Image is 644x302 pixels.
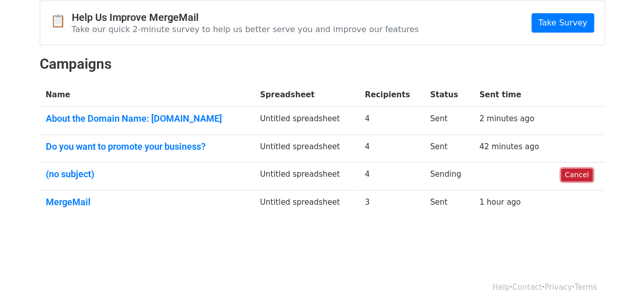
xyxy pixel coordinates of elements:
[479,142,539,151] a: 42 minutes ago
[46,113,248,124] a: About the Domain Name: [DOMAIN_NAME]
[46,197,248,208] a: MergeMail
[254,190,359,217] td: Untitled spreadsheet
[359,83,424,107] th: Recipients
[544,283,572,292] a: Privacy
[40,56,605,73] h2: Campaigns
[254,162,359,190] td: Untitled spreadsheet
[479,198,520,207] a: 1 hour ago
[46,169,248,180] a: (no subject)
[72,24,419,35] p: Take our quick 2-minute survey to help us better serve you and improve our features
[512,283,542,292] a: Contact
[593,253,644,302] iframe: Chat Widget
[424,134,473,162] td: Sent
[593,253,644,302] div: Widget de chat
[72,11,419,23] h4: Help Us Improve MergeMail
[574,283,597,292] a: Terms
[424,162,473,190] td: Sending
[492,283,510,292] a: Help
[359,162,424,190] td: 4
[359,190,424,217] td: 3
[46,141,248,152] a: Do you want to promote your business?
[40,83,254,107] th: Name
[359,107,424,135] td: 4
[424,107,473,135] td: Sent
[254,83,359,107] th: Spreadsheet
[479,114,534,123] a: 2 minutes ago
[424,83,473,107] th: Status
[561,169,592,181] a: Cancel
[473,83,555,107] th: Sent time
[50,14,72,29] span: 📋
[359,134,424,162] td: 4
[254,107,359,135] td: Untitled spreadsheet
[254,134,359,162] td: Untitled spreadsheet
[531,13,594,33] a: Take Survey
[424,190,473,217] td: Sent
